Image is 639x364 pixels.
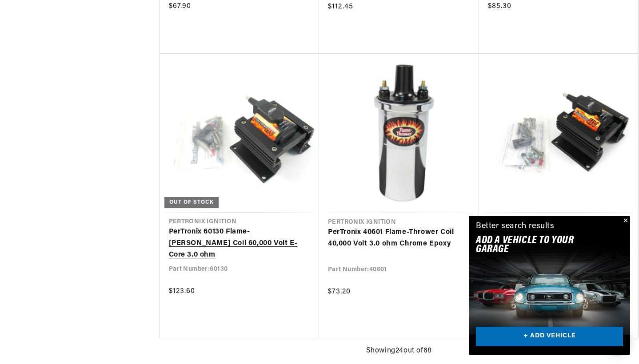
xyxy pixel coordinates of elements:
h2: Add A VEHICLE to your garage [476,236,601,254]
a: + ADD VEHICLE [476,327,623,347]
a: PerTronix 40601 Flame-Thrower Coil 40,000 Volt 3.0 ohm Chrome Epoxy [328,227,470,249]
div: Better search results [476,220,555,233]
span: Showing 24 out of 68 [366,345,432,357]
button: Close [619,216,630,226]
a: PerTronix 60130 Flame-[PERSON_NAME] Coil 60,000 Volt E-Core 3.0 ohm [169,226,311,261]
